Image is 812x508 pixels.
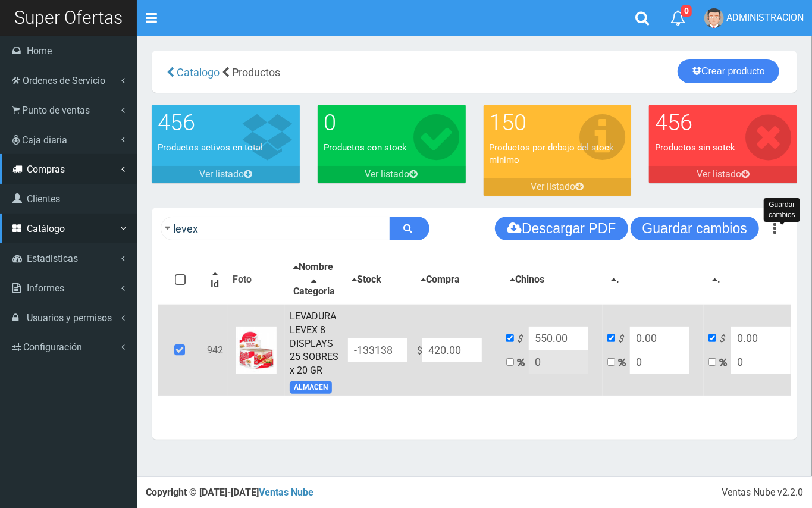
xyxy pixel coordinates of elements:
[290,260,337,275] button: Nombre
[228,255,285,305] th: Foto
[23,75,105,86] span: Ordenes de Servicio
[618,333,630,346] i: $
[631,217,759,240] button: Guardar cambios
[678,59,779,83] a: Crear producto
[495,217,628,240] button: Descargar PDF
[704,8,724,28] img: User Image
[365,168,410,180] font: Ver listado
[27,193,60,205] span: Clientes
[14,7,123,28] span: Super Ofertas
[202,305,228,396] td: 942
[708,272,724,287] button: .
[318,166,466,183] a: Ver listado
[506,272,548,287] button: Chinos
[177,66,220,79] span: Catalogo
[27,45,52,57] span: Home
[531,181,575,192] font: Ver listado
[490,109,527,136] font: 150
[259,487,313,498] a: Ventas Nube
[655,109,692,136] font: 456
[324,109,336,136] font: 0
[681,5,692,17] span: 0
[607,272,623,287] button: .
[199,168,244,180] font: Ver listado
[290,275,338,299] button: Categoria
[22,105,90,116] span: Punto de ventas
[232,66,280,79] span: Productos
[719,333,731,346] i: $
[27,283,64,294] span: Informes
[764,198,800,222] div: Guardar cambios
[490,142,615,165] font: Productos por debajo del stock minimo
[290,311,338,376] a: LEVADURA LEVEX 8 DISPLAYS 25 SOBRES x 20 GR
[484,178,632,196] a: Ver listado
[23,341,82,353] span: Configuración
[517,333,529,346] i: $
[697,168,741,180] font: Ver listado
[27,312,112,324] span: Usuarios y permisos
[152,166,300,183] a: Ver listado
[324,142,407,153] font: Productos con stock
[649,166,797,183] a: Ver listado
[655,142,735,153] font: Productos sin sotck
[236,327,277,374] img: ...
[726,12,804,23] span: ADMINISTRACION
[722,486,803,500] div: Ventas Nube v2.2.0
[27,164,65,175] span: Compras
[290,381,332,394] span: ALMACEN
[146,487,313,498] strong: Copyright © [DATE]-[DATE]
[158,109,195,136] font: 456
[27,223,65,234] span: Catálogo
[22,134,67,146] span: Caja diaria
[158,142,263,153] font: Productos activos en total
[348,272,385,287] button: Stock
[27,253,78,264] span: Estadisticas
[207,268,223,292] button: Id
[174,66,220,79] a: Catalogo
[417,272,463,287] button: Compra
[412,305,501,396] td: $
[161,217,390,240] input: Ingrese su busqueda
